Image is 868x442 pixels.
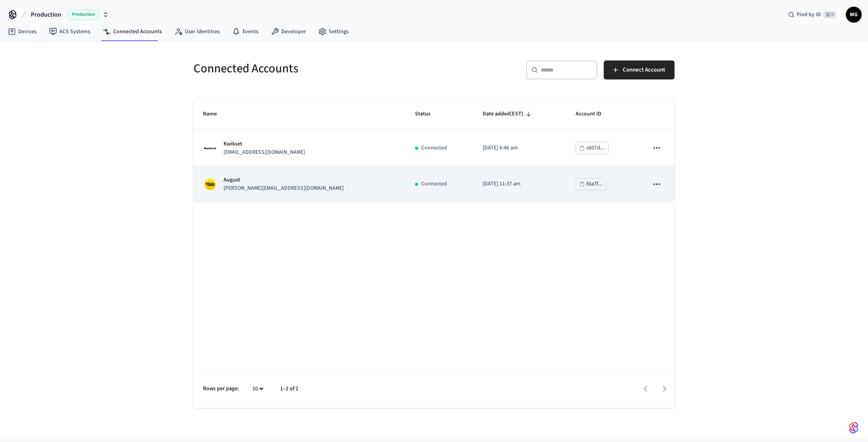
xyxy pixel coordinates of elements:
[265,25,312,39] a: Developer
[224,176,344,184] p: August
[193,98,675,202] table: sticky table
[43,25,97,39] a: ACS Systems
[2,25,43,39] a: Devices
[203,141,217,155] img: Kwikset Logo, Square
[483,108,534,120] span: Date added(EST)
[415,108,441,120] span: Status
[31,10,61,19] span: Production
[586,179,603,189] div: fda7f...
[312,25,355,39] a: Settings
[586,143,605,153] div: c607d...
[203,108,227,120] span: Name
[224,140,305,148] p: Kwikset
[846,7,862,23] button: MG
[797,11,821,19] span: Find by ID
[847,8,861,22] span: MG
[421,180,447,188] p: Connected
[623,65,665,75] span: Connect Account
[483,180,557,188] p: [DATE] 11:37 am
[576,142,608,154] button: c607d...
[193,60,429,77] h5: Connected Accounts
[226,25,265,39] a: Events
[576,108,612,120] span: Account ID
[203,385,239,393] p: Rows per page:
[248,383,267,395] div: 10
[782,8,843,22] div: Find by ID⌘ K
[203,177,217,191] img: Yale Logo, Square
[97,25,168,39] a: Connected Accounts
[576,178,606,190] button: fda7f...
[604,60,675,79] button: Connect Account
[483,144,557,152] p: [DATE] 8:46 am
[280,385,298,393] p: 1–2 of 2
[224,148,305,157] p: [EMAIL_ADDRESS][DOMAIN_NAME]
[849,421,859,434] img: SeamLogoGradient.69752ec5.svg
[421,144,447,152] p: Connected
[168,25,226,39] a: User Identities
[224,184,344,193] p: [PERSON_NAME][EMAIL_ADDRESS][DOMAIN_NAME]
[68,9,99,20] span: Production
[823,11,836,19] span: ⌘ K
